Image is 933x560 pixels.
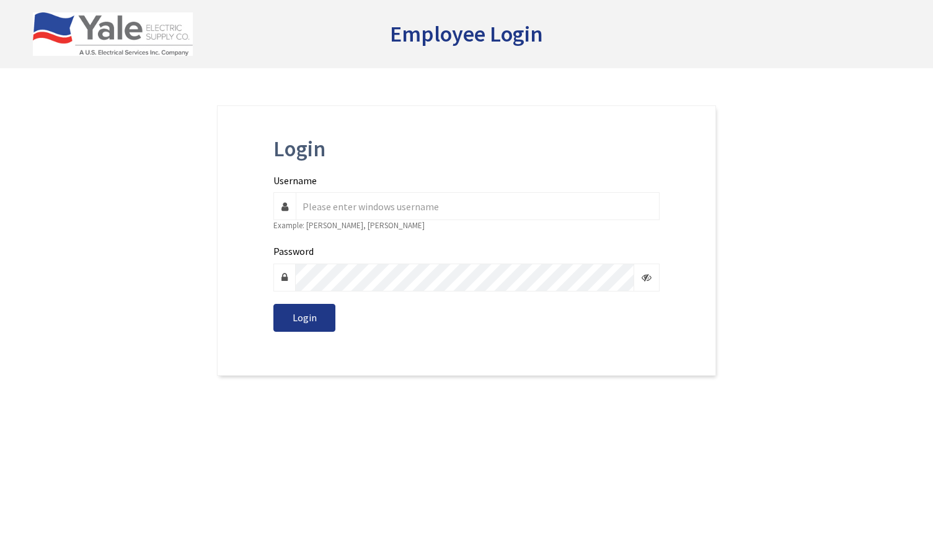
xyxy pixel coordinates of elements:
[390,22,543,47] h2: Employee Login
[296,192,659,220] input: Username
[273,174,317,188] label: Username
[273,244,314,259] label: Password
[634,264,660,291] span: Click here to show/hide password
[293,311,317,324] span: Login
[33,12,193,56] img: US Electrical Services, Inc.
[273,304,335,332] button: Login
[273,137,659,161] h2: Login
[273,220,659,232] p: Example: [PERSON_NAME], [PERSON_NAME]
